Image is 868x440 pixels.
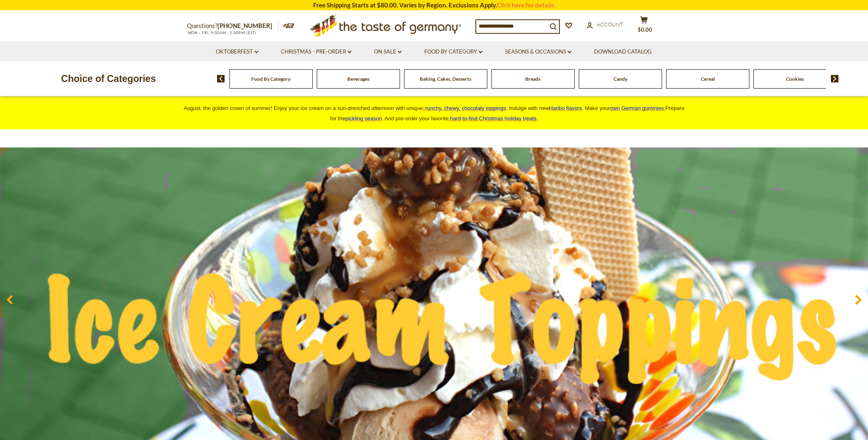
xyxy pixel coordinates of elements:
a: On Sale [374,47,402,56]
a: Cookies [786,76,804,82]
p: Questions? [187,21,278,31]
img: previous arrow [217,75,225,82]
span: runchy, chewy, chocolaty toppings [425,105,506,111]
a: Oktoberfest [216,47,258,56]
a: Food By Category [251,76,290,82]
a: Account [587,20,623,29]
span: August, the golden crown of summer! Enjoy your ice cream on a sun-drenched afternoon with unique ... [184,105,685,122]
a: own German gummies. [610,105,665,111]
a: crunchy, chewy, chocolaty toppings [423,105,506,111]
span: . [450,115,538,122]
button: $0.00 [632,16,657,37]
a: hard-to-find Christmas holiday treats [450,115,537,122]
a: Click here for details. [497,1,555,9]
a: Download Catalog [594,47,652,56]
a: Haribo flavors [549,105,582,111]
span: $0.00 [638,26,652,33]
span: Account [597,21,623,28]
span: own German gummies [610,105,664,111]
a: Seasons & Occasions [505,47,571,56]
a: Beverages [347,76,370,82]
a: Breads [525,76,540,82]
a: pickling season [345,115,382,122]
span: MON - FRI, 9:00AM - 5:00PM (EST) [187,30,257,35]
a: Christmas - PRE-ORDER [281,47,351,56]
a: Candy [613,76,627,82]
img: next arrow [831,75,839,82]
a: Cereal [701,76,715,82]
a: Food By Category [424,47,482,56]
a: [PHONE_NUMBER] [218,22,272,29]
a: Baking, Cakes, Desserts [420,76,471,82]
